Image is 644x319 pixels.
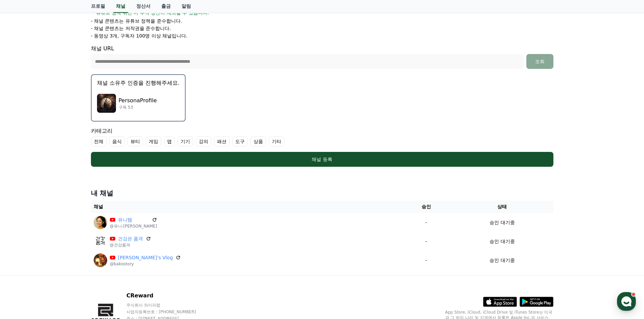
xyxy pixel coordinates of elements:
p: - 채널 콘텐츠는 유튜브 정책을 준수합니다. [91,18,182,24]
label: 전체 [91,136,106,147]
div: 채널 URL [91,45,553,69]
p: - [404,219,448,226]
label: 뷰티 [127,136,143,147]
label: 상품 [251,136,266,147]
label: 기타 [269,136,284,147]
p: - 채널 콘텐츠는 저작권을 준수합니다. [91,25,171,32]
span: Settings [100,224,117,230]
label: 음식 [109,136,125,147]
p: CReward [126,292,209,300]
th: 채널 [91,201,402,213]
p: @건강품격 [110,242,151,248]
span: Home [17,224,29,230]
img: 건강은 품격 [94,235,107,248]
th: 상태 [451,201,553,213]
p: PersonaProfile [119,97,157,105]
a: 건강은 품격 [118,235,143,242]
label: 기기 [177,136,193,147]
img: Bako's Vlog [94,254,107,267]
button: 채널 소유주 인증을 진행해주세요. PersonaProfile PersonaProfile 구독 53 [91,74,186,122]
a: 유니템 [118,216,149,223]
img: PersonaProfile [97,94,116,113]
p: @bakostory [110,261,181,267]
a: Home [2,214,45,231]
a: [PERSON_NAME]'s Vlog [118,254,173,261]
div: 채널 등록 [104,156,540,163]
div: 조회 [529,58,551,65]
p: 사업자등록번호 : [PHONE_NUMBER] [126,309,209,315]
button: 조회 [526,54,553,69]
th: 승인 [401,201,451,213]
p: 채널 소유주 인증을 진행해주세요. [97,79,180,87]
a: Messages [45,214,87,231]
p: 승인 대기중 [490,257,515,264]
p: - [404,257,448,264]
label: 강의 [196,136,211,147]
p: 주식회사 와이피랩 [126,302,209,308]
p: - [404,238,448,245]
span: Messages [56,224,76,230]
h4: 내 채널 [91,188,553,198]
button: 채널 등록 [91,152,553,167]
a: Settings [87,214,130,231]
p: @유니-[PERSON_NAME] [110,223,157,229]
div: 카테고리 [91,127,553,147]
label: 게임 [146,136,161,147]
p: 승인 대기중 [490,219,515,226]
p: 승인 대기중 [490,238,515,245]
label: 앱 [164,136,175,147]
p: 구독 53 [119,105,157,110]
img: 유니템 [94,216,107,229]
label: 패션 [214,136,230,147]
label: 도구 [232,136,248,147]
p: - 동영상 3개, 구독자 100명 이상 채널입니다. [91,32,188,39]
